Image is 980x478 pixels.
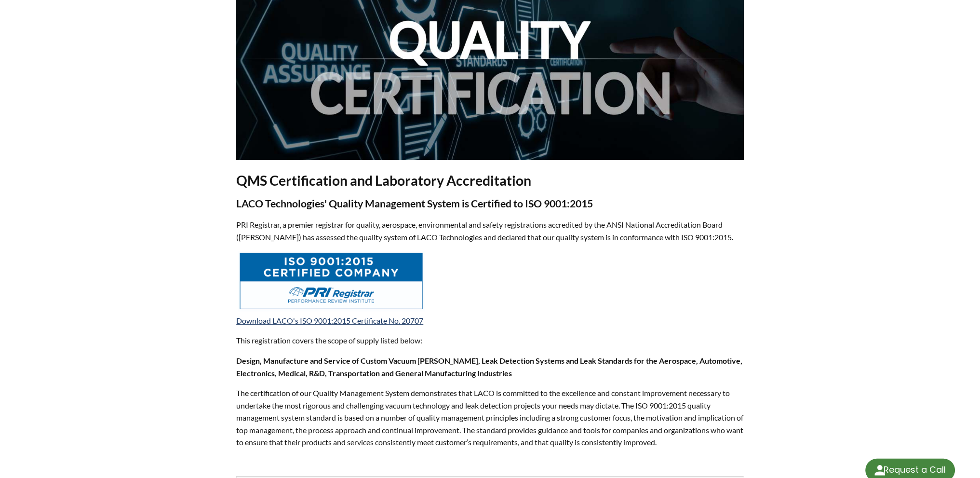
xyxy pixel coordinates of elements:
h2: QMS Certification and Laboratory Accreditation [236,172,744,190]
img: PRI_Programs_Registrar_Certified_ISO9001_4c.jpg [238,251,425,311]
a: Download LACO's ISO 9001:2015 Certificate No. 20707 [236,316,423,325]
p: PRI Registrar, a premier registrar for quality, aerospace, environmental and safety registrations... [236,219,744,243]
p: This registration covers the scope of supply listed below: [236,334,744,347]
strong: Design, Manufacture and Service of Custom Vacuum [PERSON_NAME], Leak Detection Systems and Leak S... [236,356,742,378]
h3: LACO Technologies' Quality Management System is Certified to ISO 9001:2015 [236,197,744,211]
img: round button [872,463,887,478]
p: The certification of our Quality Management System demonstrates that LACO is committed to the exc... [236,387,744,449]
